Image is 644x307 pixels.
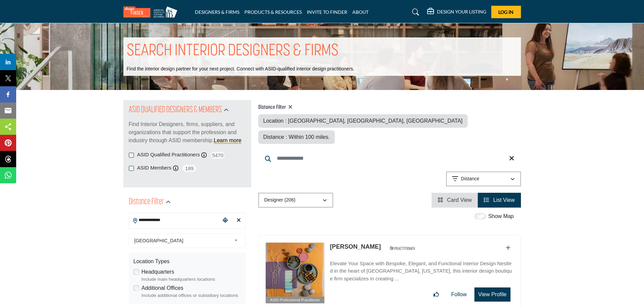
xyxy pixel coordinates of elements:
[214,137,241,143] a: Learn more
[129,153,134,158] input: ASID Qualified Practitioners checkbox
[195,9,239,15] a: DESIGNERS & FIRMS
[129,214,220,227] input: Search Location
[142,268,174,276] label: Headquarters
[258,193,333,208] button: Designer (206)
[129,196,164,208] h2: Distance Filter
[142,292,241,299] div: Include additional offices or subsidiary locations
[142,284,183,292] label: Additional Offices
[134,237,231,245] span: [GEOGRAPHIC_DATA]
[258,150,521,166] input: Search Keyword
[266,243,325,297] img: Lisa Mares-Reese
[129,166,134,171] input: ASID Members checkbox
[142,276,241,283] div: Include main headquarters locations
[263,118,463,124] span: Location : [GEOGRAPHIC_DATA], [GEOGRAPHIC_DATA], [GEOGRAPHIC_DATA]
[488,212,514,220] label: Show Map
[461,176,479,182] p: Distance
[264,197,296,204] p: Designer (206)
[474,287,510,302] button: View Profile
[493,197,515,203] span: List View
[210,151,225,159] span: 5470
[137,151,200,159] label: ASID Qualified Practitioners
[123,6,181,18] img: Site Logo
[506,245,510,251] a: Add To List
[129,120,246,145] p: Find Interior Designers, firms, suppliers, and organizations that support the profession and indu...
[427,8,486,16] div: DESIGN YOUR LISTING
[129,104,222,116] h2: ASID QUALIFIED DESIGNERS & MEMBERS
[127,66,354,72] p: Find the interior design partner for your next project. Connect with ASID-qualified interior desi...
[270,297,320,303] span: ASID Professional Practitioner
[330,256,514,283] a: Elevate Your Space with Bespoke, Elegant, and Functional Interior Design Nestled in the heart of ...
[352,9,369,15] a: ABOUT
[127,41,339,62] h1: SEARCH INTERIOR DESIGNERS & FIRMS
[330,242,381,251] p: Lisa Mares-Reese
[307,9,347,15] a: INVITE TO FINDER
[330,243,381,250] a: [PERSON_NAME]
[438,197,472,203] a: View Card
[484,197,515,203] a: View List
[234,213,244,228] div: Clear search location
[437,9,486,15] h5: DESIGN YOUR LISTING
[446,172,521,186] button: Distance
[447,197,472,203] span: Card View
[134,257,241,266] div: Location Types
[447,288,471,301] button: Follow
[330,260,514,283] p: Elevate Your Space with Bespoke, Elegant, and Functional Interior Design Nestled in the heart of ...
[137,164,172,172] label: ASID Members
[182,164,197,173] span: 189
[266,243,325,304] a: ASID Professional Practitioner
[498,9,514,15] span: Log In
[258,104,521,111] h4: Distance Filter
[387,244,417,252] img: ASID Qualified Practitioners Badge Icon
[263,134,330,140] span: Distance : Within 100 miles.
[406,7,423,18] a: Search
[432,193,478,208] li: Card View
[478,193,521,208] li: List View
[220,213,230,228] div: Choose your current location
[244,9,302,15] a: PRODUCTS & RESOURCES
[429,288,443,301] button: Like listing
[491,6,521,18] button: Log In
